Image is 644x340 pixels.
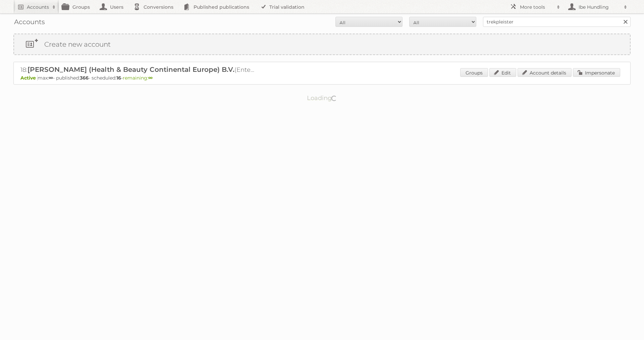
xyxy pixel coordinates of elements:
[573,68,620,77] a: Impersonate
[577,4,621,10] h2: Ibe Hundling
[520,4,553,10] h2: More tools
[28,65,234,74] span: [PERSON_NAME] (Health & Beauty Continental Europe) B.V.
[518,68,572,77] a: Account details
[286,91,359,105] p: Loading
[49,75,53,81] strong: ∞
[80,75,89,81] strong: 366
[20,65,255,74] h2: 18: (Enterprise ∞)
[148,75,153,81] strong: ∞
[20,75,624,81] p: max: - published: - scheduled: -
[14,34,630,54] a: Create new account
[460,68,488,77] a: Groups
[116,75,121,81] strong: 16
[20,75,38,81] span: Active
[489,68,516,77] a: Edit
[123,75,153,81] span: remaining:
[27,4,49,10] h2: Accounts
